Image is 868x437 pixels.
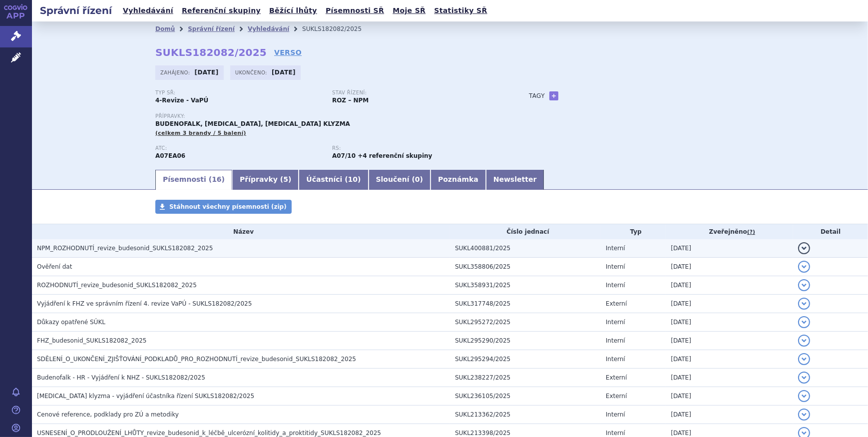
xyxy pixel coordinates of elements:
[272,69,296,76] strong: [DATE]
[358,152,432,159] strong: +4 referenční skupiny
[601,224,666,239] th: Typ
[32,3,120,17] h2: Správní řízení
[798,261,810,273] button: detail
[606,356,625,363] span: Interní
[155,25,175,32] a: Domů
[666,350,793,369] td: [DATE]
[188,25,235,32] a: Správní řízení
[549,91,558,100] a: +
[37,430,381,437] span: USNESENÍ_O_PRODLOUŽENÍ_LHŮTY_revize_budesonid_k_léčbě_ulcerózní_kolitidy_a_proktitidy_SUKLS182082...
[155,113,509,119] p: Přípravky:
[666,258,793,276] td: [DATE]
[155,200,292,214] a: Stáhnout všechny písemnosti (zip)
[299,170,368,190] a: Účastníci (10)
[450,369,601,387] td: SUKL238227/2025
[155,120,350,127] span: BUDENOFALK, [MEDICAL_DATA], [MEDICAL_DATA] KLYZMA
[450,387,601,406] td: SUKL236105/2025
[274,47,302,57] a: VERSO
[798,390,810,402] button: detail
[332,152,356,159] strong: budesonid pro terapii ulcerózní kolitidy
[606,245,625,252] span: Interní
[431,4,490,17] a: Statistiky SŘ
[486,170,544,190] a: Newsletter
[37,319,105,326] span: Důkazy opatřené SÚKL
[155,97,208,104] strong: 4-Revize - VaPÚ
[37,356,356,363] span: SDĚLENÍ_O_UKONČENÍ_ZJIŠŤOVÁNÍ_PODKLADŮ_PRO_ROZHODNUTÍ_revize_budesonid_SUKLS182082_2025
[666,313,793,332] td: [DATE]
[798,279,810,291] button: detail
[37,282,197,289] span: ROZHODNUTÍ_revize_budesonid_SUKLS182082_2025
[212,175,221,183] span: 16
[155,46,267,58] strong: SUKLS182082/2025
[529,90,545,102] h3: Tagy
[155,170,232,190] a: Písemnosti (16)
[666,406,793,424] td: [DATE]
[606,430,625,437] span: Interní
[798,372,810,384] button: detail
[37,337,146,344] span: FHZ_budesonid_SUKLS182082_2025
[666,276,793,295] td: [DATE]
[666,295,793,313] td: [DATE]
[179,4,264,17] a: Referenční skupiny
[798,298,810,310] button: detail
[606,393,627,400] span: Externí
[37,374,205,381] span: Budenofalk - HR - Vyjádření k NHZ - SUKLS182082/2025
[793,224,868,239] th: Detail
[155,130,246,136] span: (celkem 3 brandy / 5 balení)
[37,245,213,252] span: NPM_ROZHODNUTÍ_revize_budesonid_SUKLS182082_2025
[666,239,793,258] td: [DATE]
[390,4,429,17] a: Moje SŘ
[798,242,810,254] button: detail
[747,229,755,236] abbr: (?)
[450,313,601,332] td: SUKL295272/2025
[798,335,810,347] button: detail
[332,97,369,104] strong: ROZ – NPM
[431,170,486,190] a: Poznámka
[332,145,499,151] p: RS:
[369,170,431,190] a: Sloučení (0)
[450,350,601,369] td: SUKL295294/2025
[666,224,793,239] th: Zveřejněno
[606,282,625,289] span: Interní
[195,69,219,76] strong: [DATE]
[606,411,625,418] span: Interní
[450,406,601,424] td: SUKL213362/2025
[248,25,289,32] a: Vyhledávání
[283,175,288,183] span: 5
[450,258,601,276] td: SUKL358806/2025
[450,332,601,350] td: SUKL295290/2025
[606,374,627,381] span: Externí
[450,276,601,295] td: SUKL358931/2025
[348,175,358,183] span: 10
[169,203,287,210] span: Stáhnout všechny písemnosti (zip)
[235,68,269,76] span: Ukončeno:
[302,21,375,36] li: SUKLS182082/2025
[32,224,450,239] th: Název
[606,337,625,344] span: Interní
[450,239,601,258] td: SUKL400881/2025
[450,295,601,313] td: SUKL317748/2025
[155,152,185,159] strong: BUDESONID
[666,387,793,406] td: [DATE]
[450,224,601,239] th: Číslo jednací
[666,369,793,387] td: [DATE]
[232,170,299,190] a: Přípravky (5)
[155,90,322,96] p: Typ SŘ:
[120,4,176,17] a: Vyhledávání
[332,90,499,96] p: Stav řízení:
[606,319,625,326] span: Interní
[323,4,387,17] a: Písemnosti SŘ
[160,68,192,76] span: Zahájeno:
[666,332,793,350] td: [DATE]
[415,175,420,183] span: 0
[606,300,627,307] span: Externí
[798,409,810,421] button: detail
[37,393,254,400] span: Entocort klyzma - vyjádření účastníka řízení SUKLS182082/2025
[606,263,625,270] span: Interní
[266,4,320,17] a: Běžící lhůty
[37,263,72,270] span: Ověření dat
[37,300,252,307] span: Vyjádření k FHZ ve správním řízení 4. revize VaPÚ - SUKLS182082/2025
[798,316,810,328] button: detail
[798,353,810,365] button: detail
[37,411,179,418] span: Cenové reference, podklady pro ZÚ a metodiky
